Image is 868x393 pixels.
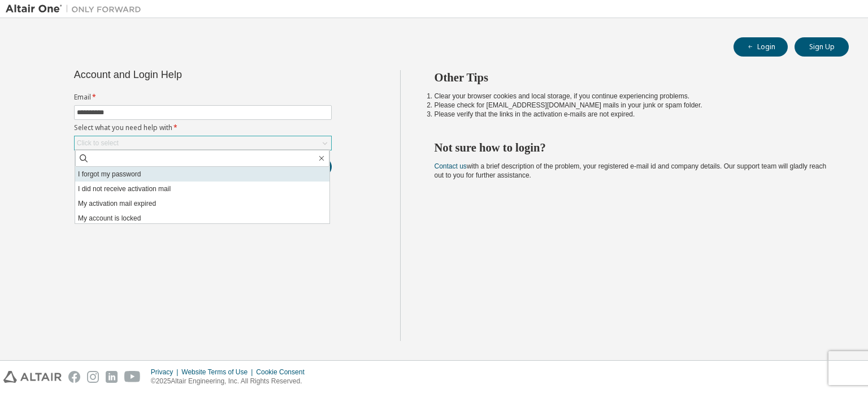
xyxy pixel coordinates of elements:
img: linkedin.svg [106,371,118,383]
img: facebook.svg [68,371,80,383]
h2: Other Tips [435,70,829,85]
label: Email [74,93,332,102]
img: youtube.svg [124,371,141,383]
img: altair_logo.svg [3,371,62,383]
div: Website Terms of Use [181,368,256,377]
li: Please check for [EMAIL_ADDRESS][DOMAIN_NAME] mails in your junk or spam folder. [435,101,829,110]
h2: Not sure how to login? [435,140,829,155]
li: Please verify that the links in the activation e-mails are not expired. [435,110,829,119]
img: instagram.svg [87,371,99,383]
button: Login [734,37,788,57]
p: © 2025 Altair Engineering, Inc. All Rights Reserved. [151,377,311,386]
span: with a brief description of the problem, your registered e-mail id and company details. Our suppo... [435,162,827,179]
div: Click to select [75,136,331,150]
div: Account and Login Help [74,70,280,79]
img: Altair One [6,3,147,15]
button: Sign Up [795,37,849,57]
li: I forgot my password [75,167,329,182]
div: Click to select [77,139,119,148]
div: Cookie Consent [256,368,311,377]
div: Privacy [151,368,181,377]
a: Contact us [435,162,467,170]
li: Clear your browser cookies and local storage, if you continue experiencing problems. [435,92,829,101]
label: Select what you need help with [74,123,332,132]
